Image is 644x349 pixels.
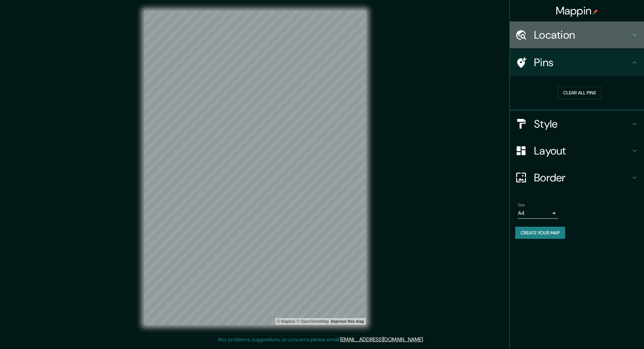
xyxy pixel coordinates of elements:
[593,9,598,14] img: pin-icon.png
[518,202,525,208] label: Size
[534,144,631,158] h4: Layout
[556,4,598,17] h4: Mappin
[218,336,424,344] p: Any problems, suggestions, or concerns please email .
[510,164,644,191] div: Border
[424,336,425,344] div: .
[534,28,631,42] h4: Location
[558,87,601,99] button: Clear all pins
[534,171,631,184] h4: Border
[534,117,631,131] h4: Style
[144,11,366,325] canvas: Map
[510,21,644,48] div: Location
[515,227,565,239] button: Create your map
[340,336,423,343] a: [EMAIL_ADDRESS][DOMAIN_NAME]
[510,49,644,76] div: Pins
[331,319,364,324] a: Map feedback
[534,56,631,69] h4: Pins
[510,137,644,164] div: Layout
[518,208,558,219] div: A4
[425,336,426,344] div: .
[297,319,329,324] a: OpenStreetMap
[510,111,644,137] div: Style
[277,319,296,324] a: Mapbox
